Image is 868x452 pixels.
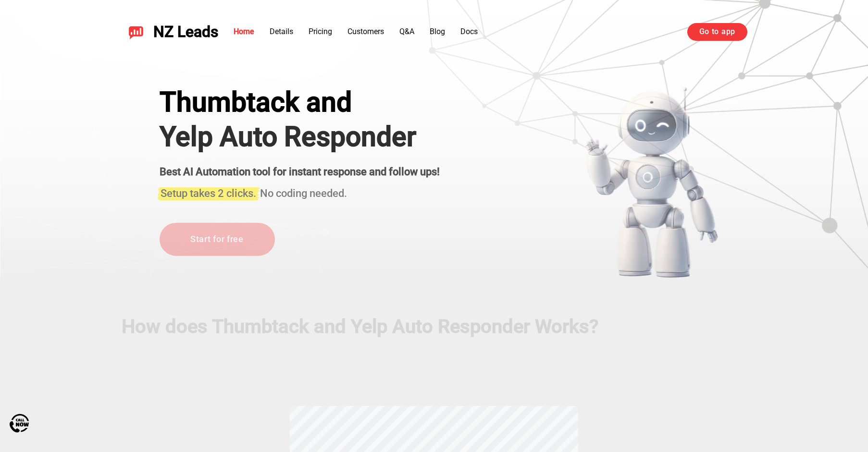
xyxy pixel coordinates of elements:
a: Details [270,27,293,36]
span: NZ Leads [153,23,218,41]
div: Thumbtack and [160,86,440,118]
a: Customers [347,27,384,36]
a: Q&A [399,27,414,36]
a: Go to app [687,23,747,40]
img: Call Now [10,414,29,433]
img: yelp bot [584,86,719,279]
h3: No coding needed. [160,182,440,201]
h2: How does Thumbtack and Yelp Auto Responder Works? [122,316,746,338]
h1: Yelp Auto Responder [160,121,440,152]
span: Setup takes 2 clicks. [161,187,256,199]
a: Pricing [309,27,332,36]
a: Start for free [160,223,275,256]
a: Docs [460,27,478,36]
a: Blog [430,27,445,36]
strong: Best AI Automation tool for instant response and follow ups! [160,166,440,178]
img: NZ Leads logo [128,24,144,39]
a: Home [234,27,254,36]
